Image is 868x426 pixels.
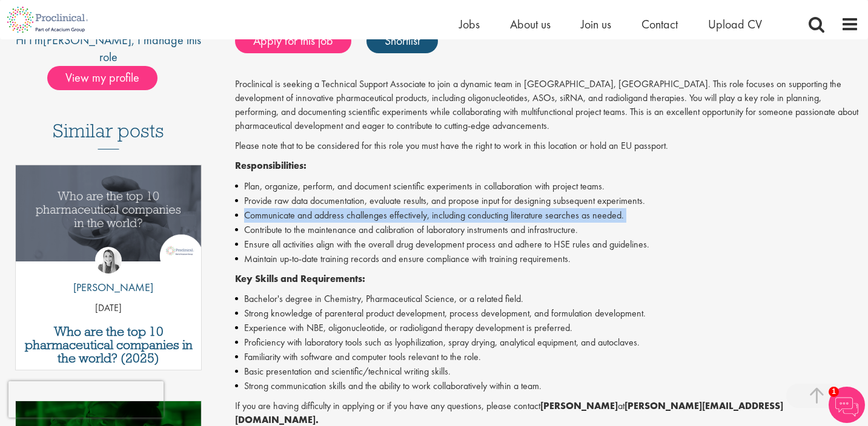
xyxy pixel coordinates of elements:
[8,381,164,418] iframe: reCAPTCHA
[9,31,208,66] div: Hi I'm , I manage this role
[95,247,122,274] img: Hannah Burke
[235,292,859,306] li: Bachelor's degree in Chemistry, Pharmaceutical Science, or a related field.
[235,350,859,364] li: Familiarity with software and computer tools relevant to the role.
[366,29,438,53] a: Shortlist
[53,120,164,149] h3: Similar posts
[540,399,618,412] strong: [PERSON_NAME]
[708,16,762,32] a: Upload CV
[235,306,859,321] li: Strong knowledge of parenteral product development, process development, and formulation developm...
[235,252,859,266] li: Maintain up-to-date training records and ensure compliance with training requirements.
[64,280,153,295] p: [PERSON_NAME]
[235,223,859,237] li: Contribute to the maintenance and calibration of laboratory instruments and infrastructure.
[47,66,157,90] span: View my profile
[16,301,201,315] p: [DATE]
[235,272,365,285] strong: Key Skills and Requirements:
[235,77,859,133] p: Proclinical is seeking a Technical Support Associate to join a dynamic team in [GEOGRAPHIC_DATA],...
[510,16,551,32] a: About us
[47,68,170,84] a: View my profile
[235,29,351,53] a: Apply for this job
[235,379,859,393] li: Strong communication skills and the ability to work collaboratively within a team.
[235,208,859,223] li: Communicate and address challenges effectively, including conducting literature searches as needed.
[235,399,783,426] strong: [PERSON_NAME][EMAIL_ADDRESS][DOMAIN_NAME].
[235,179,859,194] li: Plan, organize, perform, and document scientific experiments in collaboration with project teams.
[16,165,201,272] a: Link to a post
[22,325,195,365] a: Who are the top 10 pharmaceutical companies in the world? (2025)
[235,335,859,350] li: Proficiency with laboratory tools such as lyophilization, spray drying, analytical equipment, and...
[235,194,859,208] li: Provide raw data documentation, evaluate results, and propose input for designing subsequent expe...
[64,247,153,301] a: Hannah Burke [PERSON_NAME]
[581,16,611,32] a: Join us
[235,139,859,153] p: Please note that to be considered for this role you must have the right to work in this location ...
[235,159,306,172] strong: Responsibilities:
[235,364,859,379] li: Basic presentation and scientific/technical writing skills.
[459,16,480,32] a: Jobs
[235,237,859,252] li: Ensure all activities align with the overall drug development process and adhere to HSE rules and...
[829,387,865,423] img: Chatbot
[16,165,201,261] img: Top 10 pharmaceutical companies in the world 2025
[235,321,859,335] li: Experience with NBE, oligonucleotide, or radioligand therapy development is preferred.
[829,387,839,397] span: 1
[641,16,678,32] a: Contact
[43,32,131,48] a: [PERSON_NAME]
